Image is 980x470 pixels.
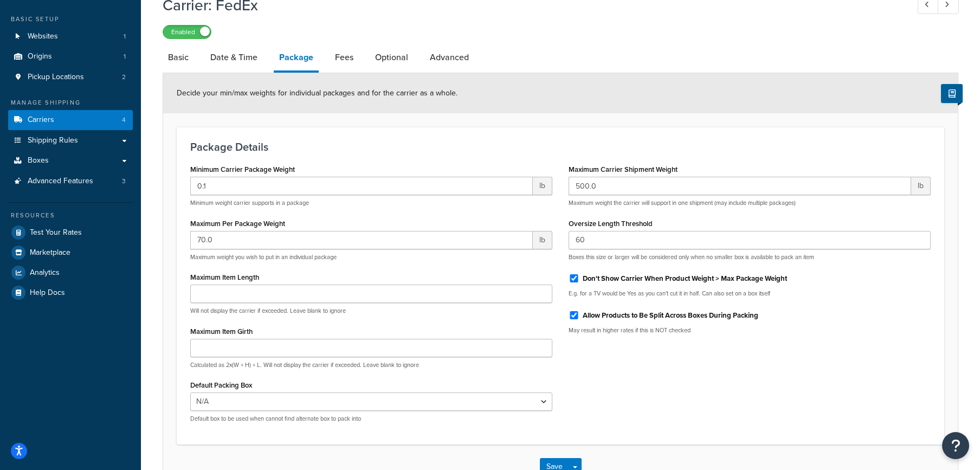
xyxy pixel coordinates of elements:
[122,115,126,125] span: 4
[190,220,285,228] label: Maximum Per Package Weight
[28,115,54,125] span: Carriers
[8,283,133,302] a: Help Docs
[583,311,758,320] label: Allow Products to Be Split Across Boxes During Packing
[30,268,60,278] span: Analytics
[8,98,133,107] div: Manage Shipping
[942,432,969,459] button: Open Resource Center
[8,223,133,242] a: Test Your Rates
[124,52,126,61] span: 1
[8,47,133,67] a: Origins1
[28,136,78,145] span: Shipping Rules
[30,248,70,257] span: Marketplace
[190,165,295,173] label: Minimum Carrier Package Weight
[122,73,126,82] span: 2
[190,327,253,336] label: Maximum Item Girth
[163,44,194,70] a: Basic
[941,84,963,103] button: Show Help Docs
[190,253,552,261] p: Maximum weight you wish to put in an individual package
[569,165,678,173] label: Maximum Carrier Shipment Weight
[8,27,133,47] li: Websites
[274,44,319,73] a: Package
[28,32,58,41] span: Websites
[163,25,211,38] label: Enabled
[569,326,931,334] p: May result in higher rates if this is NOT checked
[8,47,133,67] li: Origins
[8,243,133,262] a: Marketplace
[30,288,65,298] span: Help Docs
[8,171,133,191] li: Advanced Features
[370,44,414,70] a: Optional
[190,199,552,207] p: Minimum weight carrier supports in a package
[8,211,133,220] div: Resources
[190,307,552,315] p: Will not display the carrier if exceeded. Leave blank to ignore
[190,415,552,423] p: Default box to be used when cannot find alternate box to pack into
[8,27,133,47] a: Websites1
[911,177,931,195] span: lb
[8,67,133,87] li: Pickup Locations
[190,381,252,389] label: Default Packing Box
[583,274,787,284] label: Don't Show Carrier When Product Weight > Max Package Weight
[330,44,359,70] a: Fees
[205,44,263,70] a: Date & Time
[177,87,457,99] span: Decide your min/max weights for individual packages and for the carrier as a whole.
[124,32,126,41] span: 1
[8,110,133,130] li: Carriers
[8,263,133,282] a: Analytics
[569,199,931,207] p: Maximum weight the carrier will support in one shipment (may include multiple packages)
[569,253,931,261] p: Boxes this size or larger will be considered only when no smaller box is available to pack an item
[190,273,259,281] label: Maximum Item Length
[190,141,931,153] h3: Package Details
[8,110,133,130] a: Carriers4
[28,156,49,165] span: Boxes
[8,171,133,191] a: Advanced Features3
[28,177,93,186] span: Advanced Features
[8,131,133,151] a: Shipping Rules
[8,151,133,171] a: Boxes
[569,220,653,228] label: Oversize Length Threshold
[28,73,84,82] span: Pickup Locations
[30,228,82,237] span: Test Your Rates
[190,361,552,369] p: Calculated as 2x(W + H) + L. Will not display the carrier if exceeded. Leave blank to ignore
[533,231,552,249] span: lb
[8,15,133,24] div: Basic Setup
[569,289,931,298] p: E.g. for a TV would be Yes as you can't cut it in half. Can also set on a box itself
[122,177,126,186] span: 3
[8,67,133,87] a: Pickup Locations2
[28,52,52,61] span: Origins
[424,44,474,70] a: Advanced
[533,177,552,195] span: lb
